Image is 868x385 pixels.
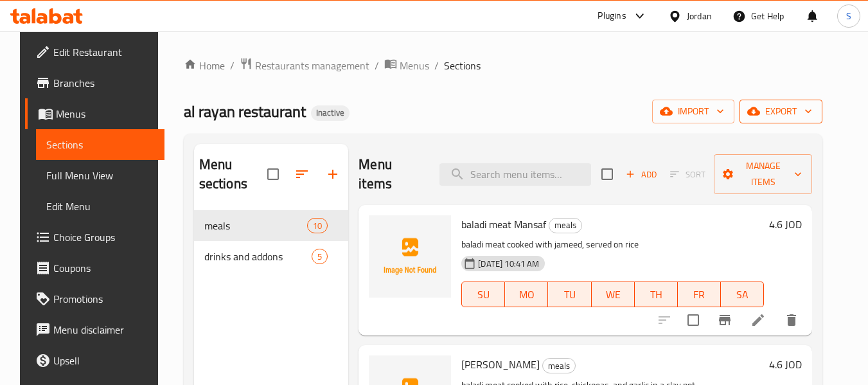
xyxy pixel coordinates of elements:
nav: breadcrumb [184,57,822,74]
span: meals [549,218,581,233]
button: delete [776,305,807,336]
button: import [652,100,734,123]
span: baladi meat Mansaf [461,215,546,234]
span: Coupons [53,260,155,276]
div: items [312,249,328,264]
h2: Menu sections [199,155,268,193]
button: TH [635,282,678,307]
span: Select to update [680,307,707,334]
span: Menus [56,106,155,121]
span: Full Menu View [46,168,155,183]
span: Restaurants management [255,58,369,73]
span: Branches [53,75,155,91]
button: MO [505,282,548,307]
span: Select all sections [260,161,287,188]
span: MO [510,285,543,304]
span: Menu disclaimer [53,322,155,337]
span: TU [553,285,586,304]
a: Branches [25,67,165,98]
h6: 4.6 JOD [769,355,802,373]
span: SA [726,285,759,304]
button: Add [621,165,662,184]
span: Edit Restaurant [53,44,155,60]
span: WE [597,285,630,304]
span: Add [624,167,659,182]
a: Coupons [25,253,165,283]
div: Jordan [687,9,712,23]
span: meals [543,359,575,373]
a: Edit Menu [36,191,165,222]
span: 10 [308,220,327,232]
p: baladi meat cooked with jameed, served on rice [461,237,764,253]
a: Full Menu View [36,160,165,191]
span: Select section [594,161,621,188]
span: Upsell [53,353,155,368]
a: Menus [384,57,429,74]
span: Menus [400,58,429,73]
div: meals10 [194,210,349,241]
li: / [230,58,235,73]
a: Choice Groups [25,222,165,253]
span: al rayan restaurant [184,97,306,126]
span: 5 [312,251,327,263]
span: meals [204,218,307,233]
span: Manage items [724,158,802,190]
nav: Menu sections [194,205,349,277]
div: meals [542,358,576,373]
li: / [434,58,439,73]
div: Plugins [598,8,626,24]
li: / [375,58,379,73]
h2: Menu items [359,155,424,193]
span: Select section first [662,165,714,184]
span: Promotions [53,291,155,307]
span: Sort sections [287,159,317,190]
a: Restaurants management [240,57,369,74]
h6: 4.6 JOD [769,215,802,233]
button: WE [592,282,635,307]
button: Branch-specific-item [709,305,740,336]
button: export [740,100,822,123]
div: meals [549,218,582,233]
img: baladi meat Mansaf [369,215,451,298]
span: Edit Menu [46,199,155,214]
a: Edit menu item [750,312,766,328]
a: Menu disclaimer [25,314,165,345]
span: Sections [444,58,481,73]
span: [PERSON_NAME] [461,355,540,374]
span: [DATE] 10:41 AM [473,258,544,270]
span: drinks and addons [204,249,312,264]
span: S [846,9,851,23]
a: Menus [25,98,165,129]
span: Add item [621,165,662,184]
a: Edit Restaurant [25,37,165,67]
div: items [307,218,328,233]
button: FR [678,282,721,307]
span: Choice Groups [53,229,155,245]
span: FR [683,285,716,304]
div: Inactive [311,105,350,121]
span: import [662,103,724,120]
button: Add section [317,159,348,190]
span: TH [640,285,673,304]
button: SA [721,282,764,307]
button: TU [548,282,591,307]
div: drinks and addons5 [194,241,349,272]
span: Inactive [311,107,350,118]
span: Sections [46,137,155,152]
span: SU [467,285,500,304]
a: Sections [36,129,165,160]
input: search [439,163,591,186]
button: SU [461,282,505,307]
span: export [750,103,812,120]
a: Promotions [25,283,165,314]
a: Home [184,58,225,73]
button: Manage items [714,154,812,194]
a: Upsell [25,345,165,376]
